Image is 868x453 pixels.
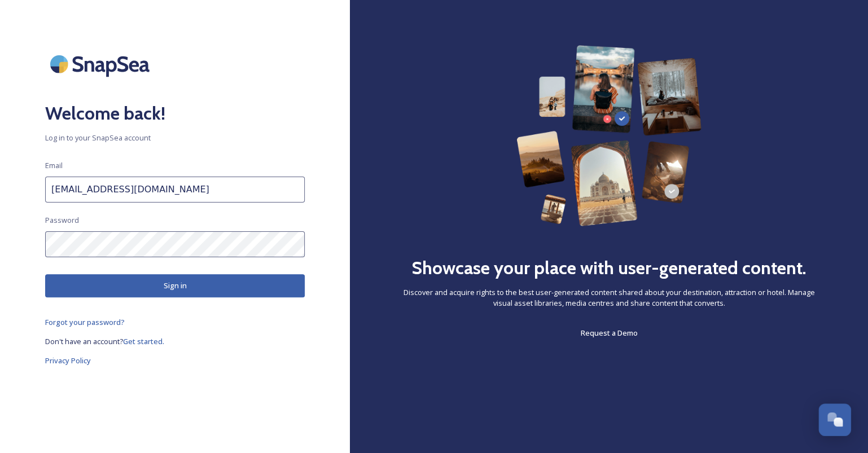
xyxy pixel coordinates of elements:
[45,160,63,171] span: Email
[45,177,305,203] input: john.doe@snapsea.io
[581,328,638,338] span: Request a Demo
[411,254,806,282] h2: Showcase your place with user-generated content.
[45,335,305,348] a: Don't have an account?Get started.
[45,354,305,367] a: Privacy Policy
[395,287,823,309] span: Discover and acquire rights to the best user-generated content shared about your destination, att...
[45,215,79,226] span: Password
[581,326,638,340] a: Request a Demo
[45,274,305,297] button: Sign in
[45,45,158,83] img: SnapSea Logo
[45,355,91,366] span: Privacy Policy
[45,100,305,127] h2: Welcome back!
[123,336,164,346] span: Get started.
[45,336,123,346] span: Don't have an account?
[45,315,305,329] a: Forgot your password?
[45,317,125,327] span: Forgot your password?
[818,403,851,436] button: Open Chat
[516,45,702,226] img: 63b42ca75bacad526042e722_Group%20154-p-800.png
[45,133,305,143] span: Log in to your SnapSea account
